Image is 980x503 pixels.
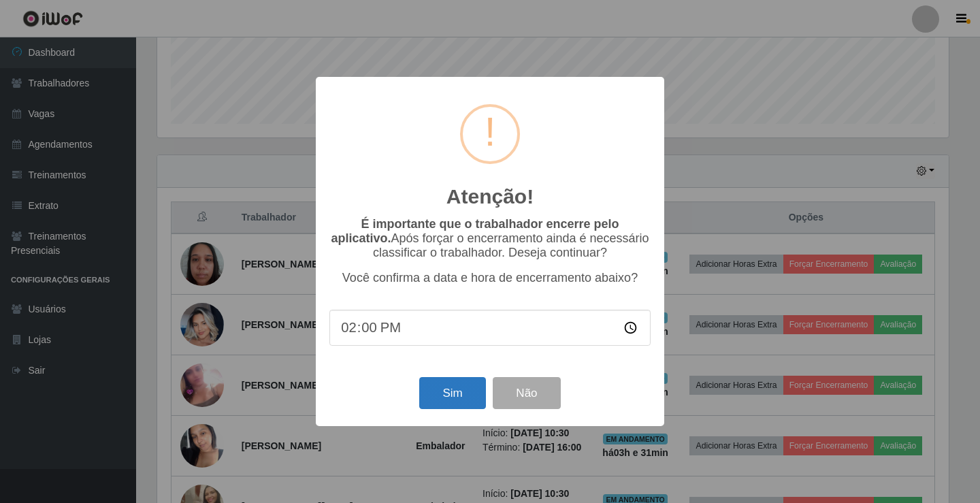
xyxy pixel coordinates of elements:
button: Não [493,377,560,409]
h2: Atenção! [446,184,534,209]
button: Sim [419,377,485,409]
p: Após forçar o encerramento ainda é necessário classificar o trabalhador. Deseja continuar? [329,217,651,260]
p: Você confirma a data e hora de encerramento abaixo? [329,271,651,285]
b: É importante que o trabalhador encerre pelo aplicativo. [331,217,619,245]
